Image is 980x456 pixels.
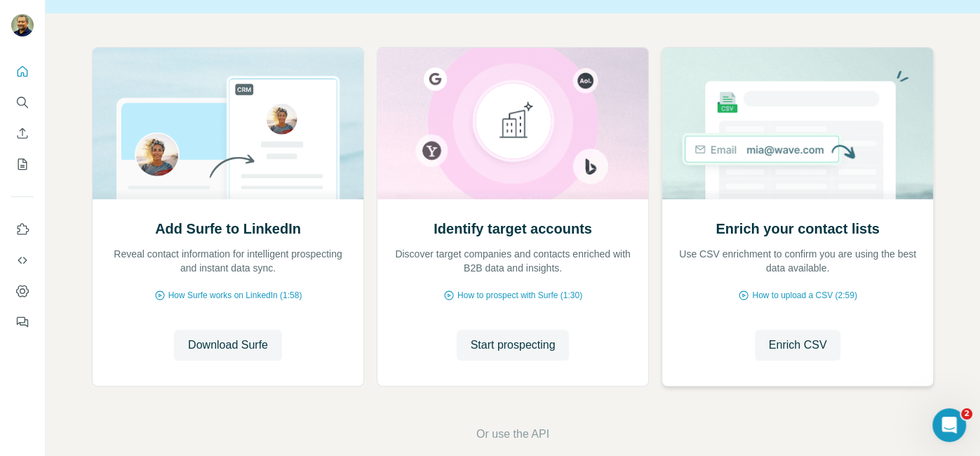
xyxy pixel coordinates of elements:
[11,14,34,36] img: Avatar
[174,330,282,361] button: Download Surfe
[11,59,34,84] button: Quick start
[391,247,634,275] p: Discover target companies and contacts enriched with B2B data and insights.
[11,248,34,273] button: Use Surfe API
[457,330,570,361] button: Start prospecting
[755,330,841,361] button: Enrich CSV
[932,408,966,442] iframe: Intercom live chat
[457,289,582,302] span: How to prospect with Surfe (1:30)
[11,309,34,335] button: Feedback
[107,247,349,275] p: Reveal contact information for intelligent prospecting and instant data sync.
[716,219,879,239] h2: Enrich your contact lists
[11,121,34,146] button: Enrich CSV
[11,217,34,242] button: Use Surfe on LinkedIn
[11,279,34,304] button: Dashboard
[961,408,972,420] span: 2
[377,48,649,199] img: Identify target accounts
[471,337,556,354] span: Start prospecting
[434,219,592,239] h2: Identify target accounts
[476,426,549,443] button: Or use the API
[662,48,934,199] img: Enrich your contact lists
[92,48,364,199] img: Add Surfe to LinkedIn
[676,247,919,275] p: Use CSV enrichment to confirm you are using the best data available.
[11,152,34,177] button: My lists
[11,90,34,115] button: Search
[168,289,302,302] span: How Surfe works on LinkedIn (1:58)
[769,337,827,354] span: Enrich CSV
[155,219,301,239] h2: Add Surfe to LinkedIn
[752,289,857,302] span: How to upload a CSV (2:59)
[188,337,268,354] span: Download Surfe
